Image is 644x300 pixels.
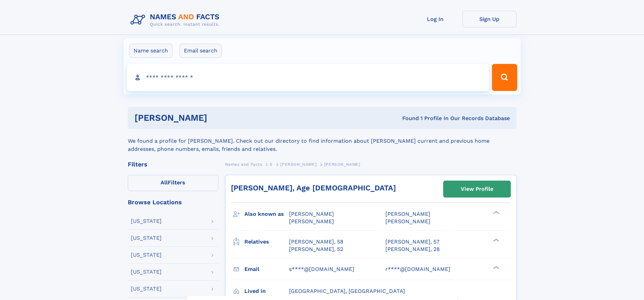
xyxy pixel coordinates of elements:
[492,210,500,215] div: ❯
[461,181,493,197] div: View Profile
[492,64,517,91] button: Search Button
[231,184,396,192] a: [PERSON_NAME], Age [DEMOGRAPHIC_DATA]
[129,44,172,58] label: Name search
[135,114,305,122] h1: [PERSON_NAME]
[270,160,273,168] a: S
[128,175,218,191] label: Filters
[244,285,289,297] h3: Lived in
[385,211,430,217] span: [PERSON_NAME]
[462,11,517,27] a: Sign Up
[492,265,500,270] div: ❯
[305,115,510,122] div: Found 1 Profile In Our Records Database
[408,11,462,27] a: Log In
[324,162,360,167] span: [PERSON_NAME]
[128,199,218,205] div: Browse Locations
[280,162,316,167] span: [PERSON_NAME]
[131,252,162,258] div: [US_STATE]
[492,238,500,242] div: ❯
[131,269,162,275] div: [US_STATE]
[128,11,225,29] img: Logo Names and Facts
[128,129,517,153] div: We found a profile for [PERSON_NAME]. Check out our directory to find information about [PERSON_N...
[128,161,218,167] div: Filters
[131,286,162,292] div: [US_STATE]
[180,44,222,58] label: Email search
[244,263,289,275] h3: Email
[161,179,168,186] span: All
[385,218,430,225] span: [PERSON_NAME]
[289,288,405,294] span: [GEOGRAPHIC_DATA], [GEOGRAPHIC_DATA]
[289,211,334,217] span: [PERSON_NAME]
[244,208,289,220] h3: Also known as
[127,64,489,91] input: search input
[270,162,273,167] span: S
[225,160,262,168] a: Names and Facts
[385,246,440,253] a: [PERSON_NAME], 28
[289,218,334,225] span: [PERSON_NAME]
[131,218,162,224] div: [US_STATE]
[131,235,162,241] div: [US_STATE]
[280,160,316,168] a: [PERSON_NAME]
[444,181,510,197] a: View Profile
[289,246,343,253] a: [PERSON_NAME], 52
[244,236,289,248] h3: Relatives
[289,238,343,246] a: [PERSON_NAME], 58
[385,238,439,246] a: [PERSON_NAME], 57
